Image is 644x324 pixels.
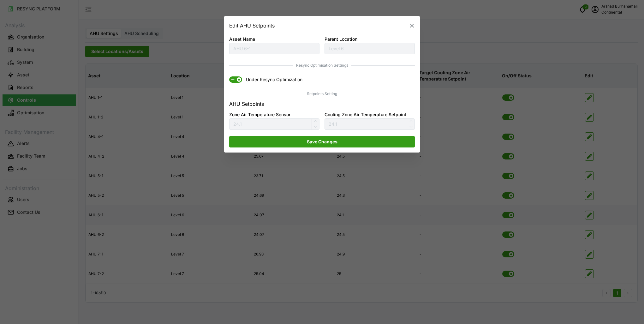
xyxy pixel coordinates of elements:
[325,36,357,43] label: Parent Location
[229,23,275,28] h2: Edit AHU Setpoints
[229,111,290,118] label: Zone Air Temperature Sensor
[325,111,406,118] label: Cooling Zone Air Temperature Setpoint
[229,100,264,108] p: AHU Setpoints
[229,136,415,147] button: Save Changes
[229,36,255,43] label: Asset Name
[229,63,415,69] span: Resync Optimisation Settings
[307,136,337,147] span: Save Changes
[229,77,237,83] span: ON
[242,77,302,83] span: Under Resync Optimization
[229,91,415,97] span: Setpoints Setting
